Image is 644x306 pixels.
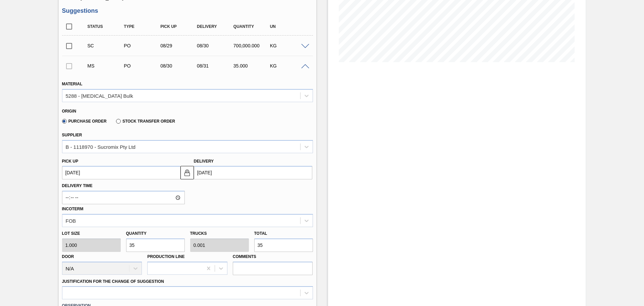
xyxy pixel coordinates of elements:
[62,229,121,238] label: Lot size
[86,63,126,69] div: Manual Suggestion
[62,109,76,114] label: Origin
[62,254,74,259] label: Door
[195,24,236,29] div: Delivery
[66,218,76,223] div: FOB
[62,119,107,124] label: Purchase Order
[62,166,180,179] input: mm/dd/yyyy
[62,159,78,164] label: Pick up
[62,207,84,211] label: Incoterm
[62,82,83,86] label: Material
[62,181,185,191] label: Delivery Time
[126,231,147,236] label: Quantity
[122,63,163,69] div: Purchase order
[122,24,163,29] div: Type
[232,24,272,29] div: Quantity
[180,166,194,179] button: locked
[66,93,133,98] div: 5288 - [MEDICAL_DATA] Bulk
[233,252,313,262] label: Comments
[62,7,313,14] h3: Suggestions
[232,43,272,48] div: 700,000.000
[195,63,236,69] div: 08/31/2025
[268,43,309,48] div: KG
[147,254,184,259] label: Production Line
[159,63,199,69] div: 08/30/2025
[254,231,267,236] label: Total
[268,63,309,69] div: KG
[66,144,136,149] div: B - 1118970 - Sucromix Pty Ltd
[159,43,199,48] div: 08/29/2025
[194,166,312,179] input: mm/dd/yyyy
[122,43,163,48] div: Purchase order
[183,169,191,177] img: locked
[116,119,175,124] label: Stock Transfer Order
[190,231,207,236] label: Trucks
[86,24,126,29] div: Status
[62,133,82,137] label: Supplier
[86,43,126,48] div: Suggestion Created
[62,279,164,284] label: Justification for the Change of Suggestion
[268,24,309,29] div: UN
[159,24,199,29] div: Pick up
[232,63,272,69] div: 35.000
[195,43,236,48] div: 08/30/2025
[194,159,214,164] label: Delivery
